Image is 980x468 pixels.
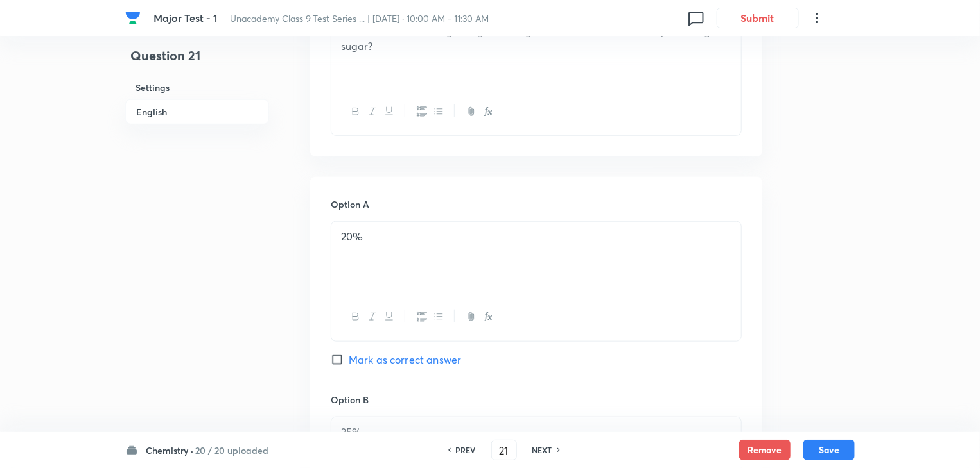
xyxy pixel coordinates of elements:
[456,444,476,456] h6: PREV
[125,10,141,26] img: Company Logo
[739,440,791,460] button: Remove
[125,46,269,76] h4: Question 21
[125,76,269,99] h6: Settings
[341,425,731,440] p: 25%
[146,444,193,457] h6: Chemistry ·
[532,444,552,456] h6: NEXT
[717,8,799,28] button: Submit
[153,11,217,24] span: Major Test - 1
[341,24,731,53] p: A solution contains 36 g of sugar in 144 g of water. What is the mass percentage of sugar?
[341,230,731,244] p: 20%
[331,197,742,211] h6: Option A
[125,10,143,26] a: Company Logo
[331,393,742,406] h6: Option B
[230,12,489,24] span: Unacademy Class 9 Test Series ... | [DATE] · 10:00 AM - 11:30 AM
[349,352,461,367] span: Mark as correct answer
[803,440,855,460] button: Save
[195,444,268,457] h6: 20 / 20 uploaded
[125,99,269,124] h6: English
